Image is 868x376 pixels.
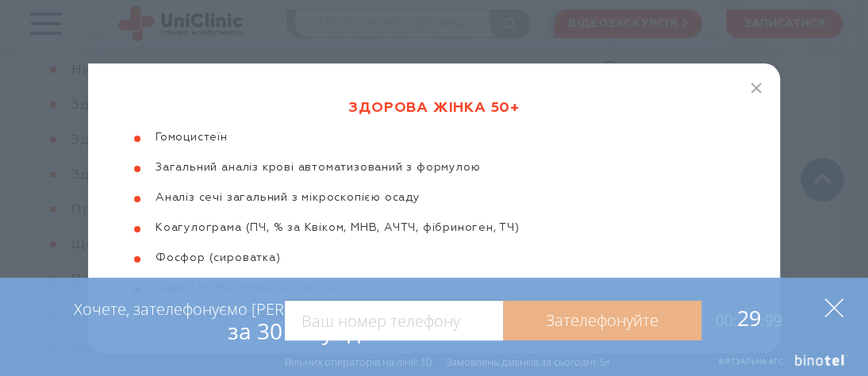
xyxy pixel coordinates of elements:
[74,299,370,343] div: Хочете, зателефонуємо [PERSON_NAME]
[285,355,611,368] div: Вільних операторів на лінії: 10 Замовлень дзвінків за сьогодні: 5+
[285,301,503,340] input: Ваш номер телефону
[124,99,744,129] div: Здорова жінка 50+
[761,310,782,331] span: :99
[124,221,744,235] li: Коагулограма (ПЧ, % за Квіком, МНВ, АЧТЧ, фібриноген, ТЧ)
[716,310,737,331] span: 00:
[701,303,782,332] span: 29
[124,160,744,175] li: Загальний аналіз крові автоматизований з формулою
[503,301,701,340] a: Зателефонуйте
[124,130,744,144] li: Гомоцистеїн
[124,251,744,265] li: Фосфор (сироватка)
[228,316,370,346] span: за 30 секунд?
[124,190,744,205] li: Аналіз сечі загальний з мікроскопією осаду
